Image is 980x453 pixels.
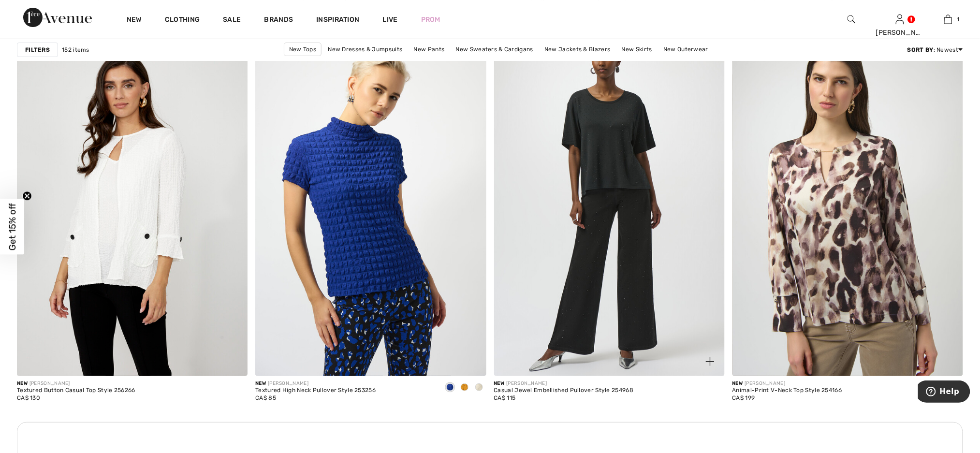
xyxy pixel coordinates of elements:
img: Animal-Print V-Neck Top Style 254166. Offwhite/Multi [732,30,963,376]
a: New Pants [409,43,450,56]
span: 152 items [62,45,89,54]
div: : Newest [907,45,963,54]
a: New Jackets & Blazers [540,43,615,56]
a: New Tops [284,43,322,56]
img: Textured High Neck Pullover Style 253256. Vanilla 30 [255,30,486,376]
div: Animal-Print V-Neck Top Style 254166 [732,387,842,394]
strong: Filters [25,45,50,54]
a: New Dresses & Jumpsuits [323,43,408,56]
strong: Sort By [907,46,934,53]
div: [PERSON_NAME] [732,380,842,387]
span: 1 [957,15,960,24]
a: New Outerwear [658,43,713,56]
span: Get 15% off [7,203,18,250]
span: Inspiration [316,15,359,26]
div: Textured High Neck Pullover Style 253256 [255,387,376,394]
div: Royal Sapphire 163 [443,380,457,396]
span: CA$ 199 [732,395,755,401]
span: New [732,380,743,386]
div: Vanilla 30 [472,380,486,396]
span: CA$ 130 [17,395,40,401]
div: [PERSON_NAME] [255,380,376,387]
span: CA$ 115 [494,395,516,401]
a: Sign In [896,15,904,24]
iframe: Opens a widget where you can find more information [918,380,970,405]
a: New Skirts [617,43,657,56]
div: Casual Jewel Embellished Pullover Style 254968 [494,387,634,394]
a: 1 [924,14,972,25]
div: [PERSON_NAME] [876,28,923,38]
div: [PERSON_NAME] [494,380,634,387]
img: plus_v2.svg [706,357,715,366]
a: Brands [264,15,293,26]
img: My Bag [944,14,952,25]
img: search the website [848,14,856,25]
a: Sale [223,15,241,26]
a: Clothing [165,15,200,26]
img: 1ère Avenue [23,8,92,27]
a: Live [383,15,398,25]
span: CA$ 85 [255,395,276,401]
div: Medallion [457,380,472,396]
div: [PERSON_NAME] [17,380,135,387]
span: New [494,380,505,386]
a: New [127,15,142,26]
img: My Info [896,14,904,25]
a: New Sweaters & Cardigans [451,43,538,56]
a: Prom [421,15,440,25]
div: Textured Button Casual Top Style 256266 [17,387,135,394]
button: Close teaser [22,191,32,201]
img: Textured Button Casual Top Style 256266. Off White [17,30,248,376]
a: Casual Jewel Embellished Pullover Style 254968. Black [494,30,725,376]
span: New [255,380,266,386]
span: New [17,380,28,386]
